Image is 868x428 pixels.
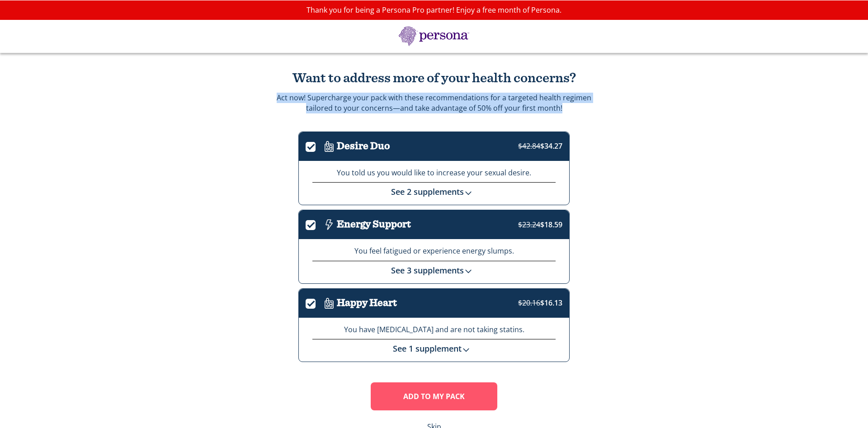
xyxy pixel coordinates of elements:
[306,140,321,151] label: .
[321,296,337,311] img: Icon
[518,141,562,151] span: $34.27
[464,188,473,198] img: down-chevron.svg
[276,71,592,86] h2: Want to address more of your health concerns?
[337,297,397,309] h3: Happy Heart
[462,345,471,354] img: down-chevron.svg
[337,219,411,230] h3: Energy Support
[321,139,337,154] img: Icon
[306,218,321,229] label: .
[393,343,475,354] a: See 1 supplement
[312,246,556,256] p: You feel fatigued or experience energy slumps.
[321,217,337,232] img: Icon
[518,220,540,230] strike: $23.24
[306,297,321,307] label: .
[518,298,540,308] strike: $20.16
[312,325,556,335] p: You have [MEDICAL_DATA] and are not taking statins.
[277,93,591,113] p: Act now! Supercharge your pack with these recommendations for a targeted health regimen tailored ...
[518,220,562,230] span: $18.59
[518,298,562,308] span: $16.13
[464,267,473,276] img: down-chevron.svg
[391,265,477,276] a: See 3 supplements
[337,141,390,152] h3: Desire Duo
[371,382,497,410] button: Add To MY Pack
[389,27,479,46] img: Persona Logo
[391,186,477,197] a: See 2 supplements
[518,141,540,151] strike: $42.84
[312,168,556,178] p: You told us you would like to increase your sexual desire.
